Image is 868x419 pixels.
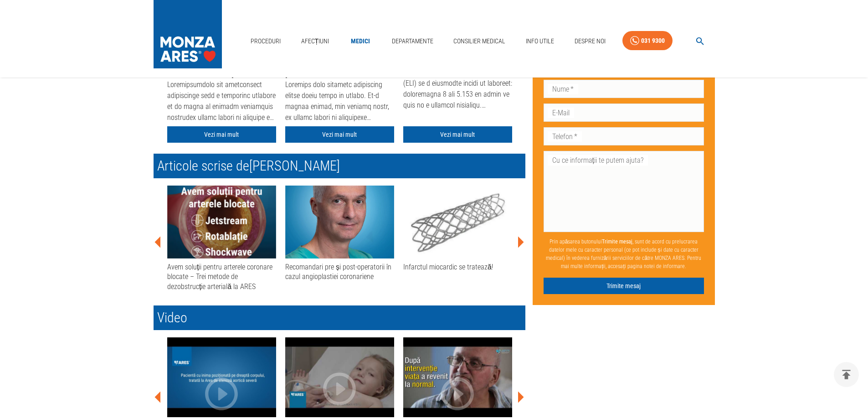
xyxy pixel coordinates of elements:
button: delete [834,362,859,387]
a: Departamente [388,32,437,51]
p: Prin apăsarea butonului , sunt de acord cu prelucrarea datelor mele cu caracter personal (ce pot ... [544,233,704,274]
a: Vezi mai mult [167,126,276,143]
a: Proceduri [247,32,284,51]
img: Infarctul miocardic se tratează! [403,186,512,259]
div: O malformație cardiacă congenitală tratată la timp | ARES [285,337,394,417]
img: Avem soluții pentru arterele coronare blocate – Trei metode de dezobstrucție arterială la ARES [167,186,276,259]
div: Refuzat de chirurgie, salvat de medicina intervențională | Ion Praoveanu - Testimonial ARES [403,337,512,417]
a: Medici [346,32,375,51]
a: Despre Noi [571,32,609,51]
div: Loremipsumdol sitametcons adipisci (ELI) se d eiusmodte incidi ut laboreet: doloremagna 8 ali 5.1... [403,67,512,113]
h2: Video [154,305,525,330]
a: Infarctul miocardic se tratează! [403,186,512,272]
div: 031 9300 [641,35,665,47]
a: Vezi mai mult [403,126,512,143]
a: 031 9300 [622,31,673,51]
a: Afecțiuni [298,32,333,51]
div: Infarctul miocardic se tratează! [403,262,512,272]
h2: Articole scrise de [PERSON_NAME] [154,154,525,178]
a: Info Utile [522,32,558,51]
a: Recomandari pre și post-operatorii în cazul angioplastiei coronariene [285,186,394,282]
a: Consilier Medical [450,32,509,51]
div: Avem soluții pentru arterele coronare blocate – Trei metode de dezobstrucție arterială la ARES [167,262,276,291]
a: Vezi mai mult [285,126,394,143]
b: Trimite mesaj [602,238,632,244]
a: Avem soluții pentru arterele coronare blocate – Trei metode de dezobstrucție arterială la ARES [167,186,276,291]
button: Trimite mesaj [544,277,704,294]
div: Loremipsumdolo sit ametconsect adipiscinge sedd e temporinc utlabore et do magna al enimadm venia... [167,79,276,125]
div: Loremips dolo sitametc adipiscing elitse doeiu tempo in utlabo. Et-d magnaa enimad, min veniamq n... [285,79,394,125]
img: Recomandari pre și post-operatorii în cazul angioplastiei coronariene [285,186,394,259]
div: Pacientă cu inima poziționată pe dreaptă corpului, tratată la Ares de stenoză aortică severă | ARES [167,337,276,417]
div: Recomandari pre și post-operatorii în cazul angioplastiei coronariene [285,262,394,282]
